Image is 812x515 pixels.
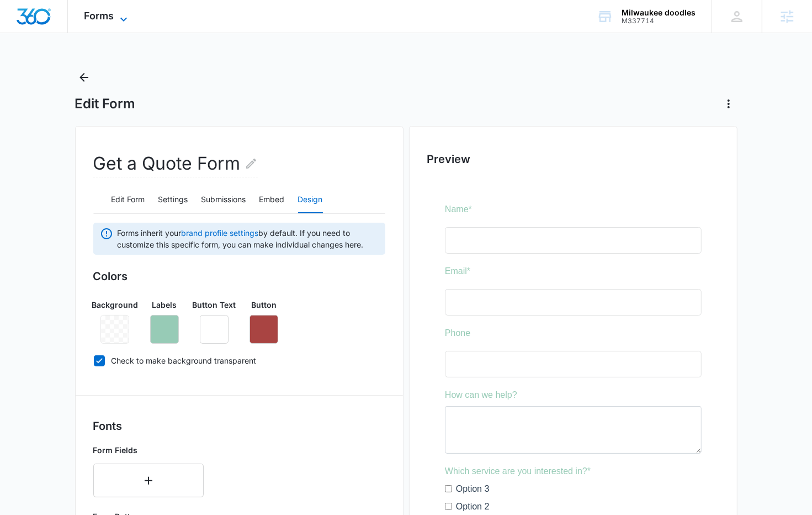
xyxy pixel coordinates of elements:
div: account name [622,8,696,17]
h3: Fonts [93,418,385,434]
h1: Edit Form [75,96,136,112]
span: Forms [84,10,114,22]
p: Button [251,299,277,311]
button: Back [75,69,93,86]
button: Submissions [201,187,246,213]
p: Background [92,299,138,311]
span: Forms inherit your by default. If you need to customize this specific form, you can make individu... [118,227,379,250]
h3: Colors [93,268,385,285]
label: General Inquiry [11,315,71,328]
p: Labels [152,299,177,311]
label: Option 3 [11,280,44,293]
label: Check to make background transparent [93,355,385,366]
button: Actions [720,95,737,113]
button: Edit Form Name [245,150,258,177]
p: Button Text [192,299,236,311]
p: Form Fields [93,444,204,456]
button: Settings [158,187,188,213]
button: Edit Form [112,187,145,213]
h2: Preview [427,151,719,167]
div: account id [622,17,696,25]
button: Design [298,187,323,213]
a: brand profile settings [182,228,259,238]
span: Submit [7,409,35,419]
label: Option 2 [11,297,44,311]
button: Embed [259,187,285,213]
h2: Get a Quote Form [93,150,258,177]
